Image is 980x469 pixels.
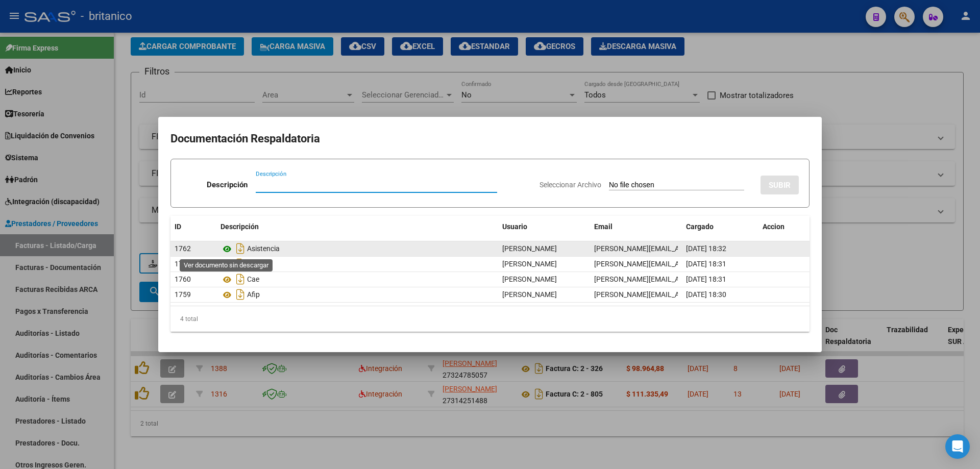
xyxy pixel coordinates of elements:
[594,290,817,299] span: [PERSON_NAME][EMAIL_ADDRESS][PERSON_NAME][DOMAIN_NAME]
[763,223,785,231] span: Accion
[502,275,557,283] span: [PERSON_NAME]
[686,290,726,299] span: [DATE] 18:30
[758,216,810,238] datatable-header-cell: Accion
[220,223,259,231] span: Descripción
[175,244,191,253] span: 1762
[175,290,191,299] span: 1759
[216,216,498,238] datatable-header-cell: Descripción
[220,256,494,272] div: Factura
[686,275,726,283] span: [DATE] 18:31
[945,434,970,459] div: Open Intercom Messenger
[170,306,810,332] div: 4 total
[594,223,612,231] span: Email
[220,286,494,303] div: Afip
[594,275,817,283] span: [PERSON_NAME][EMAIL_ADDRESS][PERSON_NAME][DOMAIN_NAME]
[682,216,758,238] datatable-header-cell: Cargado
[686,244,726,253] span: [DATE] 18:32
[686,260,726,268] span: [DATE] 18:31
[234,271,247,287] i: Descargar documento
[207,179,248,191] p: Descripción
[590,216,682,238] datatable-header-cell: Email
[540,181,601,189] span: Seleccionar Archivo
[175,223,181,231] span: ID
[594,244,817,253] span: [PERSON_NAME][EMAIL_ADDRESS][PERSON_NAME][DOMAIN_NAME]
[686,223,714,231] span: Cargado
[170,216,216,238] datatable-header-cell: ID
[170,129,810,149] h2: Documentación Respaldatoria
[234,256,247,272] i: Descargar documento
[502,244,557,253] span: [PERSON_NAME]
[502,223,527,231] span: Usuario
[220,271,494,287] div: Cae
[498,216,590,238] datatable-header-cell: Usuario
[234,286,247,303] i: Descargar documento
[220,240,494,257] div: Asistencia
[594,260,817,268] span: [PERSON_NAME][EMAIL_ADDRESS][PERSON_NAME][DOMAIN_NAME]
[234,240,247,257] i: Descargar documento
[502,260,557,268] span: [PERSON_NAME]
[502,290,557,299] span: [PERSON_NAME]
[175,260,191,268] span: 1761
[769,181,791,190] span: SUBIR
[761,176,799,194] button: SUBIR
[175,275,191,283] span: 1760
